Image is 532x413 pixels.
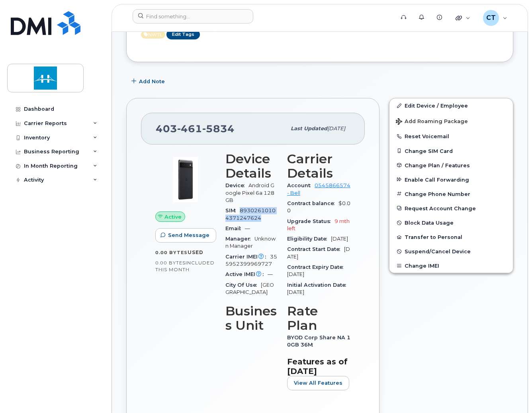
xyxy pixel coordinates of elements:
button: Change Plan / Features [389,158,513,172]
button: Block Data Usage [389,215,513,230]
span: CT [486,13,496,23]
span: Contract balance [287,200,338,206]
span: 9 mth left [287,218,350,231]
span: Carrier IMEI [225,254,270,260]
span: Email [225,225,245,231]
span: SIM [225,207,240,213]
span: 89302610104371247624 [225,207,276,221]
span: included this month [155,260,215,273]
a: Edit Tags [166,29,200,39]
span: Active IMEI [225,271,268,277]
div: Clearbridge Tech [477,10,513,26]
img: image20231002-3703462-qrax0d.jpeg [162,156,209,204]
span: Active [141,31,165,39]
span: Last updated [291,125,327,131]
span: Android Google Pixel 6a 128GB [225,182,274,203]
span: Send Message [168,231,209,239]
span: Change Plan / Features [405,162,470,168]
h3: Carrier Details [287,152,350,180]
button: Send Message [155,228,216,243]
button: View All Features [287,376,349,390]
h3: Rate Plan [287,304,350,333]
span: Add Note [139,78,165,85]
span: [DATE] [327,125,345,131]
button: Add Note [126,74,172,88]
button: Add Roaming Package [389,113,513,129]
span: Initial Activation Date [287,282,350,288]
button: Transfer to Personal [389,230,513,244]
span: Active [164,213,182,221]
span: View All Features [294,379,342,387]
div: Quicklinks [450,10,476,26]
span: Contract Expiry Date [287,264,347,270]
span: Contract Start Date [287,246,344,252]
span: Suspend/Cancel Device [405,249,471,254]
span: City Of Use [225,282,261,288]
span: Enable Call Forwarding [405,176,469,182]
span: 355952399969727 [225,254,277,267]
span: 461 [177,123,202,135]
span: Upgrade Status [287,218,334,224]
span: Device [225,182,248,188]
h3: Business Unit [225,304,278,333]
a: Edit Device / Employee [389,98,513,113]
h3: Device Details [225,152,278,180]
button: Request Account Change [389,201,513,215]
span: 0.00 Bytes [155,250,188,255]
span: Account [287,182,315,188]
button: Change Phone Number [389,187,513,201]
span: — [245,225,250,231]
span: Manager [225,236,254,242]
span: [DATE] [287,289,304,295]
span: [GEOGRAPHIC_DATA] [225,282,274,295]
span: used [188,249,203,255]
h3: Features as of [DATE] [287,357,350,376]
button: Enable Call Forwarding [389,172,513,187]
button: Change IMEI [389,258,513,273]
input: Find something... [133,9,253,23]
span: [DATE] [287,271,304,277]
button: Reset Voicemail [389,129,513,143]
button: Change SIM Card [389,144,513,158]
span: — [268,271,273,277]
span: [DATE] [331,236,348,242]
span: Add Roaming Package [396,118,468,126]
span: 5834 [202,123,235,135]
span: BYOD Corp Share NA 10GB 36M [287,335,350,348]
span: Eligibility Date [287,236,331,242]
span: [DATE] [287,246,350,259]
span: 0.00 Bytes [155,260,186,266]
a: 0545866574 - Bell [287,182,350,196]
span: 403 [156,123,235,135]
button: Suspend/Cancel Device [389,244,513,258]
